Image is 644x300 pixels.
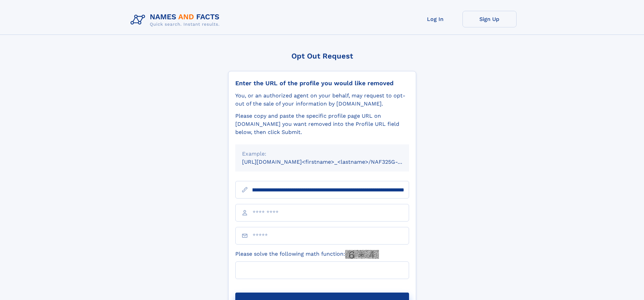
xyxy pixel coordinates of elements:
[408,11,462,27] a: Log In
[228,52,416,60] div: Opt Out Request
[235,79,409,87] div: Enter the URL of the profile you would like removed
[128,11,225,29] img: Logo Names and Facts
[235,112,409,136] div: Please copy and paste the specific profile page URL on [DOMAIN_NAME] you want removed into the Pr...
[235,250,379,259] label: Please solve the following math function:
[242,150,402,158] div: Example:
[242,159,422,165] small: [URL][DOMAIN_NAME]<firstname>_<lastname>/NAF325G-xxxxxxxx
[235,92,409,108] div: You, or an authorized agent on your behalf, may request to opt-out of the sale of your informatio...
[462,11,517,27] a: Sign Up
